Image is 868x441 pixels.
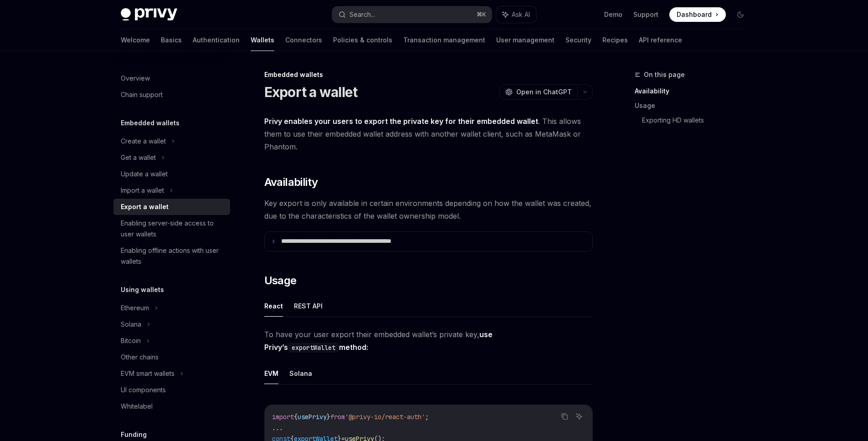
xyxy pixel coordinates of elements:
a: Availability [635,84,755,98]
button: Open in ChatGPT [499,84,577,100]
a: Authentication [193,29,240,51]
div: Embedded wallets [264,70,593,79]
button: Toggle dark mode [733,7,748,22]
span: Usage [264,273,297,288]
div: Whitelabel [121,401,153,412]
a: Enabling offline actions with user wallets [113,242,230,270]
h5: Embedded wallets [121,118,180,128]
h5: Funding [121,429,147,440]
a: Basics [161,29,182,51]
button: Search...⌘K [332,6,492,23]
div: Create a wallet [121,136,166,147]
a: Support [633,10,658,19]
a: Enabling server-side access to user wallets [113,215,230,242]
button: REST API [294,295,323,317]
span: { [294,413,298,421]
a: Export a wallet [113,199,230,215]
a: Policies & controls [333,29,392,51]
div: UI components [121,385,166,395]
span: Dashboard [677,10,712,19]
a: Update a wallet [113,166,230,182]
a: Whitelabel [113,398,230,415]
a: Overview [113,70,230,87]
span: '@privy-io/react-auth' [345,413,425,421]
a: Recipes [602,29,628,51]
div: Enabling offline actions with user wallets [121,245,225,267]
h1: Export a wallet [264,84,358,100]
button: Solana [289,363,312,384]
div: Import a wallet [121,185,164,196]
div: Get a wallet [121,152,156,163]
span: usePrivy [298,413,327,421]
button: EVM [264,363,278,384]
span: Ask AI [512,10,530,19]
div: Bitcoin [121,335,141,346]
a: Wallets [251,29,274,51]
code: exportWallet [288,343,339,353]
span: . This allows them to use their embedded wallet address with another wallet client, such as MetaM... [264,115,593,153]
a: Other chains [113,349,230,365]
div: EVM smart wallets [121,368,175,379]
a: Transaction management [403,29,485,51]
a: UI components [113,382,230,398]
span: } [327,413,330,421]
span: Open in ChatGPT [516,87,572,97]
a: Demo [604,10,622,19]
a: Connectors [285,29,322,51]
a: Exporting HD wallets [642,113,755,128]
a: API reference [639,29,682,51]
span: from [330,413,345,421]
span: Key export is only available in certain environments depending on how the wallet was created, due... [264,197,593,222]
div: Update a wallet [121,169,168,179]
span: ⌘ K [477,11,486,18]
button: React [264,295,283,317]
strong: Privy enables your users to export the private key for their embedded wallet [264,117,538,126]
div: Ethereum [121,303,149,313]
strong: use Privy’s method: [264,330,493,352]
div: Chain support [121,89,163,100]
button: Ask AI [573,410,585,422]
div: Export a wallet [121,201,169,212]
div: Enabling server-side access to user wallets [121,218,225,240]
span: ... [272,424,283,432]
a: User management [496,29,555,51]
button: Ask AI [496,6,536,23]
img: dark logo [121,8,177,21]
span: To have your user export their embedded wallet’s private key, [264,328,593,354]
a: Usage [635,98,755,113]
span: Availability [264,175,318,190]
div: Other chains [121,352,159,363]
a: Security [565,29,591,51]
span: ; [425,413,429,421]
span: On this page [644,69,685,80]
span: import [272,413,294,421]
a: Dashboard [669,7,726,22]
div: Solana [121,319,141,330]
div: Overview [121,73,150,84]
a: Chain support [113,87,230,103]
div: Search... [349,9,375,20]
button: Copy the contents from the code block [559,410,570,422]
h5: Using wallets [121,284,164,295]
a: Welcome [121,29,150,51]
